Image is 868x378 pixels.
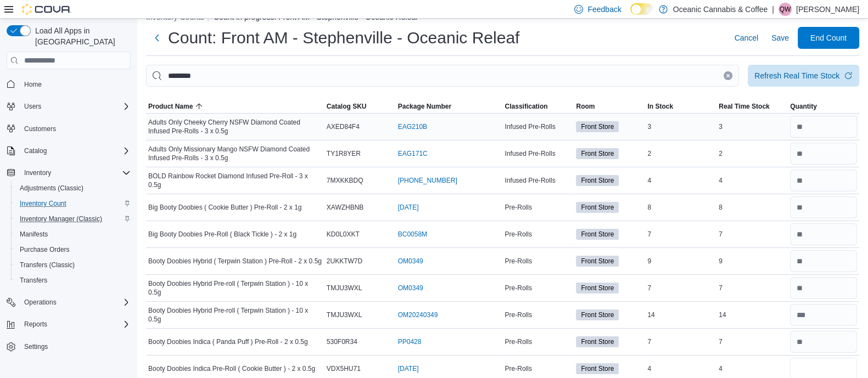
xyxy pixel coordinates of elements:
button: Classification [502,100,574,113]
span: Transfers (Classic) [20,261,75,269]
div: Quentin White [779,3,792,16]
div: 7 [716,281,788,295]
span: Home [20,77,131,91]
span: Inventory Count [20,199,66,208]
span: Transfers [15,274,131,287]
span: Big Booty Doobies Pre-Roll ( Black Tickle ) - 2 x 1g [148,230,296,239]
div: 3 [645,120,716,133]
button: Inventory Count [11,196,135,211]
span: Booty Doobies Indica ( Panda Puff ) Pre-Roll - 2 x 0.5g [148,337,308,346]
a: OM0349 [398,257,423,266]
div: 2 [716,147,788,160]
span: Pre-Rolls [505,364,531,373]
a: Transfers (Classic) [15,258,79,272]
span: VDX5HU71 [327,364,361,373]
span: Transfers (Classic) [15,258,131,272]
div: Refresh Real Time Stock [754,70,839,81]
span: Booty Doobies Indica Pre-Roll ( Cookie Butter ) - 2 x 0.5g [148,364,315,373]
div: 9 [716,255,788,268]
button: Customers [2,121,135,137]
span: Package Number [398,102,451,111]
span: Front Store [581,310,614,320]
button: Adjustments (Classic) [11,180,135,196]
div: 2 [645,147,716,160]
button: Users [20,100,46,113]
span: Pre-Rolls [505,257,531,266]
span: TMJU3WXL [327,311,362,319]
span: In Stock [647,102,673,111]
span: Catalog [20,144,131,157]
a: Transfers [15,274,52,287]
span: Infused Pre-Rolls [505,122,555,131]
span: Save [771,32,789,43]
span: Catalog [24,146,47,155]
span: Front Store [581,337,614,347]
span: Adults Only Cheeky Cherry NSFW Diamond Coated Infused Pre-Rolls - 3 x 0.5g [148,118,322,136]
span: Purchase Orders [15,243,131,256]
span: Front Store [576,283,619,294]
div: 7 [645,335,716,348]
span: Inventory [20,166,131,179]
span: QW [780,3,791,16]
div: 7 [645,281,716,295]
a: Adjustments (Classic) [15,182,88,195]
button: Save [767,27,793,49]
span: Customers [24,125,56,133]
span: Front Store [581,176,614,185]
span: Front Store [576,229,619,240]
a: EAG210B [398,122,427,131]
button: Clear input [724,71,732,80]
span: 530F0R34 [327,337,357,346]
span: Load All Apps in [GEOGRAPHIC_DATA] [31,25,131,47]
span: Purchase Orders [20,245,70,254]
div: 9 [645,255,716,268]
button: Operations [20,296,61,309]
button: Refresh Real Time Stock [748,65,859,87]
span: Adjustments (Classic) [15,182,131,195]
span: Booty Doobies Hybrid Pre-roll ( Terpwin Station ) - 10 x 0.5g [148,306,322,324]
span: Front Store [576,121,619,132]
span: End Count [810,32,847,43]
span: Front Store [576,363,619,374]
span: Front Store [581,149,614,159]
input: Dark Mode [630,3,653,15]
div: 14 [645,308,716,321]
span: Front Store [576,256,619,267]
button: Cancel [730,27,763,49]
div: 4 [716,174,788,187]
p: | [772,3,774,16]
button: Product Name [146,100,324,113]
span: Infused Pre-Rolls [505,149,555,158]
div: 4 [645,174,716,187]
button: Catalog [2,143,135,159]
a: Home [20,78,46,91]
button: Settings [2,338,135,354]
span: Front Store [581,256,614,266]
div: 4 [645,362,716,375]
span: Inventory Count [15,197,131,210]
span: Big Booty Doobies ( Cookie Butter ) Pre-Roll - 2 x 1g [148,203,301,212]
span: Classification [505,102,547,111]
button: Manifests [11,227,135,242]
span: Real Time Stock [719,102,769,111]
button: Catalog SKU [324,100,396,113]
span: Room [576,102,595,111]
span: Booty Doobies Hybrid Pre-roll ( Terpwin Station ) - 10 x 0.5g [148,279,322,297]
span: Settings [20,340,131,353]
a: EAG171C [398,149,428,158]
span: Front Store [581,202,614,212]
span: Adults Only Missionary Mango NSFW Diamond Coated Infused Pre-Rolls - 3 x 0.5g [148,145,322,162]
div: 8 [716,201,788,214]
span: 7MXKKBDQ [327,176,363,185]
span: Front Store [581,229,614,239]
button: Home [2,76,135,92]
button: Inventory [2,165,135,180]
a: OM0349 [398,284,423,292]
div: 7 [716,228,788,241]
span: Inventory [24,168,51,177]
span: Infused Pre-Rolls [505,176,555,185]
div: 7 [645,228,716,241]
button: Users [2,99,135,114]
button: Inventory Manager (Classic) [11,211,135,227]
button: Inventory [20,166,55,179]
